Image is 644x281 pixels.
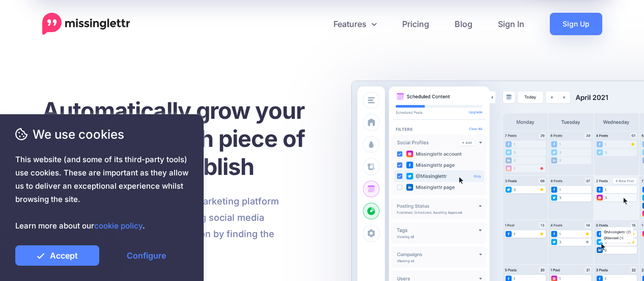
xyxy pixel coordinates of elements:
a: Pricing [389,13,442,35]
a: Sign Up [550,13,602,35]
a: Sign In [485,13,537,35]
a: Home [42,13,130,35]
span: We use cookies [15,125,188,143]
a: Accept [15,245,99,266]
a: cookie policy [94,221,143,231]
span: This website (and some of its third-party tools) use cookies. These are important as they allow u... [15,153,188,233]
a: Features [321,13,389,35]
a: Blog [442,13,485,35]
h1: Automatically grow your brand with each piece of content you publish [42,96,330,181]
a: Configure [104,245,188,266]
